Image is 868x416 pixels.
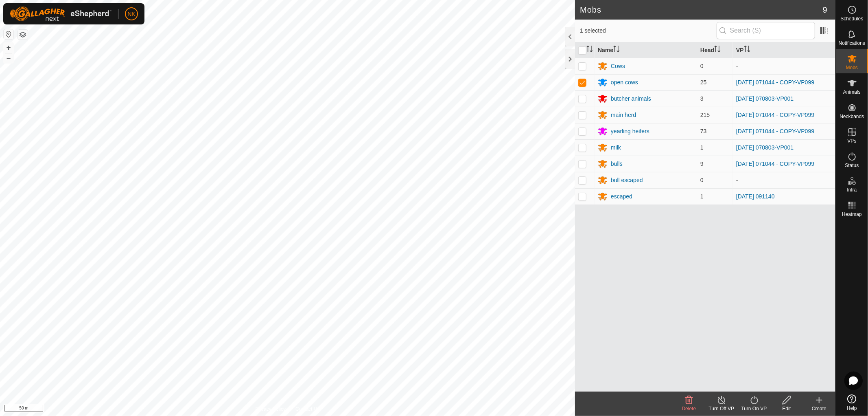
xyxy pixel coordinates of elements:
span: 215 [700,112,710,118]
span: 1 [700,144,704,151]
span: Infra [847,187,857,192]
span: VPs [847,139,856,143]
div: milk [611,143,621,152]
span: 1 [700,193,704,200]
input: Search (S) [717,22,815,39]
button: – [4,53,13,63]
a: Help [836,391,868,414]
th: VP [733,42,835,58]
button: Reset Map [4,29,13,39]
div: Turn Off VP [705,405,738,412]
span: 1 selected [580,26,717,35]
span: 73 [700,128,707,134]
span: Notifications [839,41,865,46]
img: Gallagher Logo [10,7,112,21]
p-sorticon: Activate to sort [714,47,721,53]
span: 25 [700,79,707,86]
a: [DATE] 070803-VP001 [736,95,794,102]
div: open cows [611,78,638,87]
p-sorticon: Activate to sort [586,47,593,53]
span: NK [127,10,135,18]
div: main herd [611,111,636,119]
div: bull escaped [611,176,643,185]
a: [DATE] 071044 - COPY-VP099 [736,161,814,167]
a: [DATE] 070803-VP001 [736,144,794,151]
div: Edit [770,405,803,412]
a: [DATE] 071044 - COPY-VP099 [736,79,814,86]
button: Map Layers [18,30,28,40]
th: Head [697,42,733,58]
span: Help [847,406,857,411]
span: 9 [823,4,827,16]
div: Create [803,405,835,412]
span: Delete [682,406,696,412]
td: - [733,58,835,74]
a: [DATE] 091140 [736,193,775,200]
div: bulls [611,160,623,168]
th: Name [595,42,697,58]
a: Contact Us [295,405,319,413]
a: [DATE] 071044 - COPY-VP099 [736,128,814,134]
span: Mobs [846,65,858,70]
div: butcher animals [611,95,651,103]
span: 9 [700,161,704,167]
p-sorticon: Activate to sort [744,47,750,53]
span: 0 [700,63,704,69]
a: Privacy Policy [256,405,286,413]
h2: Mobs [580,5,823,15]
p-sorticon: Activate to sort [613,47,620,53]
div: escaped [611,192,632,201]
span: Status [845,163,859,168]
span: 3 [700,95,704,102]
td: - [733,172,835,188]
a: [DATE] 071044 - COPY-VP099 [736,112,814,118]
button: + [4,43,13,53]
span: Schedules [840,16,863,21]
span: Heatmap [842,212,862,217]
div: Turn On VP [738,405,770,412]
span: 0 [700,177,704,183]
div: Cows [611,62,625,70]
div: yearling heifers [611,127,649,136]
span: Animals [843,90,861,95]
span: Neckbands [840,114,864,119]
